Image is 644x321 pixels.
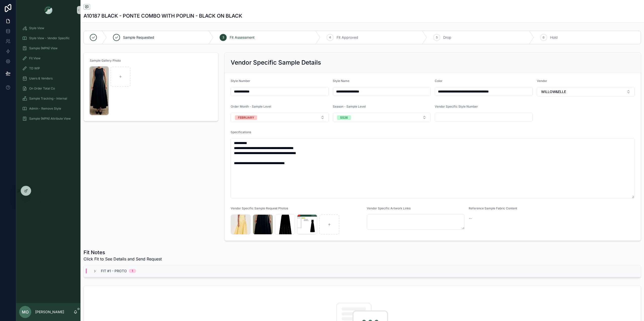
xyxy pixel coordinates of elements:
span: Vendor [537,79,547,83]
span: Style View - Vendor Specific [29,36,70,40]
span: MO [22,309,29,315]
h1: Fit Notes [84,249,162,256]
span: Style View [29,26,44,30]
a: Sample (MPN) View [19,44,77,53]
h2: Vendor Specific Sample Details [231,59,321,67]
span: Fit Assessment [230,35,255,40]
span: Reference Sample Fabric Content [469,206,517,210]
a: Users & Vendors [19,74,77,83]
span: Sample Gallery Photo [90,59,121,62]
span: On Order Total Co [29,86,55,90]
span: Color [435,79,442,83]
a: TD WIP [19,64,77,73]
p: [PERSON_NAME] [35,309,64,314]
span: Style Number [231,79,250,83]
div: scrollable content [16,20,80,130]
a: Admin - Remove Style [19,104,77,113]
img: Screenshot-2025-06-10-at-9.32.15-AM.png [90,67,108,115]
span: Order Month - Sample Level [231,105,271,108]
span: WILLOW&ELLE [541,89,566,94]
span: TD WIP [29,66,40,70]
span: Click Fit to See Details and Send Request [84,256,162,262]
h1: A10187 BLACK - PONTE COMBO WITH POPLIN - BLACK ON BLACK [84,12,242,19]
a: On Order Total Co [19,84,77,93]
span: Drop [443,35,451,40]
span: 5 [436,35,438,39]
span: Style Name [333,79,349,83]
span: Users & Vendors [29,76,53,80]
a: Sample Tracking - Internal [19,94,77,103]
span: Vendor Specific Artwork Links [367,206,411,210]
span: Sample Requested [123,35,154,40]
span: Sample Tracking - Internal [29,97,67,101]
a: Style View - Vendor Specific [19,34,77,43]
span: Fit #1 - Proto [101,268,127,273]
span: Hold [550,35,558,40]
img: App logo [44,6,52,14]
span: 4 [329,35,331,39]
span: Sample (MPN) View [29,46,58,50]
a: Sample (MPN) Attribute View [19,114,77,123]
span: 3 [222,35,224,39]
span: Fit Approved [337,35,358,40]
div: 1 [132,269,133,273]
span: Fit View [29,56,41,60]
span: Admin - Remove Style [29,107,61,111]
span: Season - Sample Level [333,105,366,108]
span: Vendor Specific Sample Request Photos [231,206,288,210]
div: SS26 [340,115,348,120]
a: Style View [19,24,77,33]
span: Sample (MPN) Attribute View [29,117,71,121]
span: 6 [543,35,544,39]
span: Vendor Specific Style Number [435,105,478,108]
button: Select Button [333,113,431,122]
span: Specifications [231,130,251,134]
a: Fit View [19,54,77,63]
span: -- [469,216,472,221]
div: FEBRUARY [238,115,254,120]
button: Select Button [537,87,635,97]
button: Select Button [231,113,329,122]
